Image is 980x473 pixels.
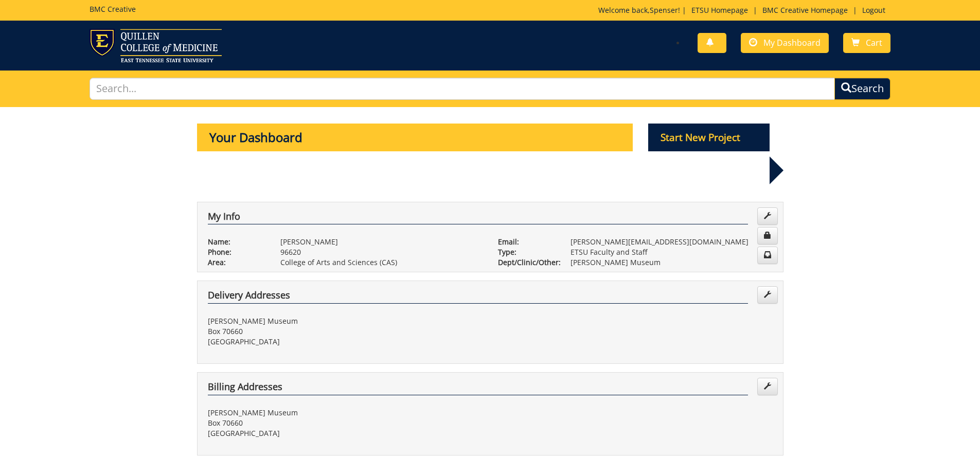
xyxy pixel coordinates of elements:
[208,428,483,439] p: [GEOGRAPHIC_DATA]
[650,5,678,15] a: Spenser
[648,124,770,151] p: Start New Project
[757,286,778,304] a: Edit Addresses
[571,237,773,247] p: [PERSON_NAME][EMAIL_ADDRESS][DOMAIN_NAME]
[763,37,821,48] span: My Dashboard
[208,382,748,395] h4: Billing Addresses
[208,257,265,268] p: Area:
[866,37,882,48] span: Cart
[197,124,633,151] p: Your Dashboard
[280,237,483,247] p: [PERSON_NAME]
[208,418,483,428] p: Box 70660
[208,290,748,304] h4: Delivery Addresses
[757,207,778,225] a: Edit Info
[757,378,778,395] a: Edit Addresses
[571,247,773,257] p: ETSU Faculty and Staff
[208,408,483,418] p: [PERSON_NAME] Museum
[757,247,778,264] a: Change Communication Preferences
[208,247,265,257] p: Phone:
[843,33,890,53] a: Cart
[90,5,136,13] h5: BMC Creative
[498,237,555,247] p: Email:
[648,133,770,143] a: Start New Project
[90,78,835,100] input: Search...
[90,29,222,62] img: ETSU logo
[280,247,483,257] p: 96620
[498,257,555,268] p: Dept/Clinic/Other:
[857,5,890,15] a: Logout
[757,227,778,244] a: Change Password
[280,257,483,268] p: College of Arts and Sciences (CAS)
[598,5,890,15] p: Welcome back, ! | | |
[686,5,753,15] a: ETSU Homepage
[208,337,483,347] p: [GEOGRAPHIC_DATA]
[208,326,483,337] p: Box 70660
[208,212,748,225] h4: My Info
[757,5,853,15] a: BMC Creative Homepage
[498,247,555,257] p: Type:
[208,237,265,247] p: Name:
[571,257,773,268] p: [PERSON_NAME] Museum
[741,33,829,53] a: My Dashboard
[834,78,890,100] button: Search
[208,316,483,326] p: [PERSON_NAME] Museum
